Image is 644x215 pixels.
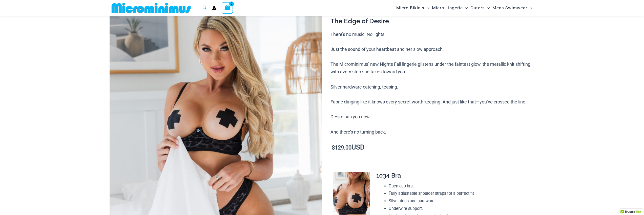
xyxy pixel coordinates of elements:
[330,31,534,136] p: There’s no music. No lights. Just the sound of your heartbeat and her slow approach. The Micromin...
[330,144,534,152] p: USD
[376,172,401,179] span: 1034 Bra
[332,144,335,151] span: $
[202,5,207,11] a: Search icon link
[431,2,469,14] a: Micro LingerieMenu ToggleMenu Toggle
[424,2,429,14] span: Menu Toggle
[395,2,431,14] a: Micro BikinisMenu ToggleMenu Toggle
[485,2,490,14] span: Menu Toggle
[463,2,468,14] span: Menu Toggle
[389,197,530,205] li: Silver rings and hardware
[389,182,530,190] li: Open cup bra.
[389,190,530,197] li: Fully adjustable shoulder straps for a perfect fit
[222,2,233,14] a: View Shopping Cart, empty
[469,2,491,14] a: OutersMenu ToggleMenu Toggle
[491,2,534,14] a: Mens SwimwearMenu ToggleMenu Toggle
[527,2,532,14] span: Menu Toggle
[394,1,535,15] nav: Site Navigation
[470,2,485,14] span: Outers
[396,2,424,14] span: Micro Bikinis
[389,205,530,212] li: Underwire support.
[432,2,463,14] span: Micro Lingerie
[330,17,534,26] h3: The Edge of Desire
[110,2,193,14] img: MM SHOP LOGO FLAT
[212,6,217,10] a: Account icon link
[332,144,351,151] bdi: 129.00
[492,2,527,14] span: Mens Swimwear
